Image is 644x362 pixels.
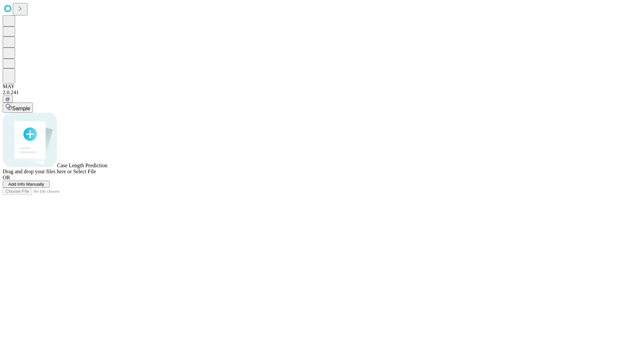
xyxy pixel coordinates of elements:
span: @ [5,97,10,102]
button: Sample [3,103,33,113]
span: OR [3,175,10,180]
div: MAY [3,83,641,89]
button: @ [3,96,13,103]
button: Add Info Manually [3,181,50,188]
span: Select File [73,169,96,174]
span: Case Length Prediction [57,163,107,168]
span: Add Info Manually [8,182,44,187]
span: Drag and drop your files here or [3,169,72,174]
div: 2.0.241 [3,89,641,96]
span: Sample [12,106,30,111]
